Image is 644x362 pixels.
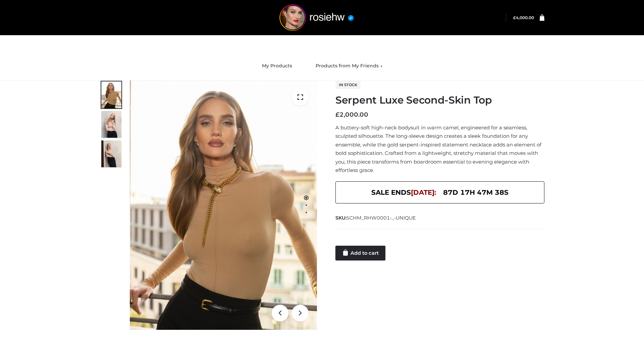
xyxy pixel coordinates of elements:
[335,246,385,260] a: Add to cart
[335,81,361,89] span: In stock
[335,111,339,118] span: £
[130,80,317,330] img: Screenshot-2024-10-29-at-6.26.01 PM
[443,187,508,198] span: 87d 17h 47m 38s
[335,214,417,222] span: SKU:
[335,181,544,203] div: SALE ENDS
[266,4,367,31] img: rosiehw
[335,111,368,118] bdi: 2,000.00
[311,59,387,73] a: Products from My Friends
[513,15,534,20] bdi: 4,000.00
[411,188,436,196] span: [DATE]:
[335,94,544,106] h1: Serpent Luxe Second-Skin Top
[101,81,121,108] img: Screenshot-2024-10-29-at-6.26.01%E2%80%AFPM.jpg
[257,59,297,73] a: My Products
[335,123,544,175] p: A buttery-soft high-neck bodysuit in warm camel, engineered for a seamless, sculpted silhouette. ...
[513,15,516,20] span: £
[101,111,121,138] img: Screenshot-2024-10-29-at-6.25.55%E2%80%AFPM.jpg
[101,140,121,167] img: Screenshot-2024-10-29-at-6.26.12%E2%80%AFPM.jpg
[346,215,416,221] span: SCHM_RHW0001-_-UNIQUE
[513,15,534,20] a: £4,000.00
